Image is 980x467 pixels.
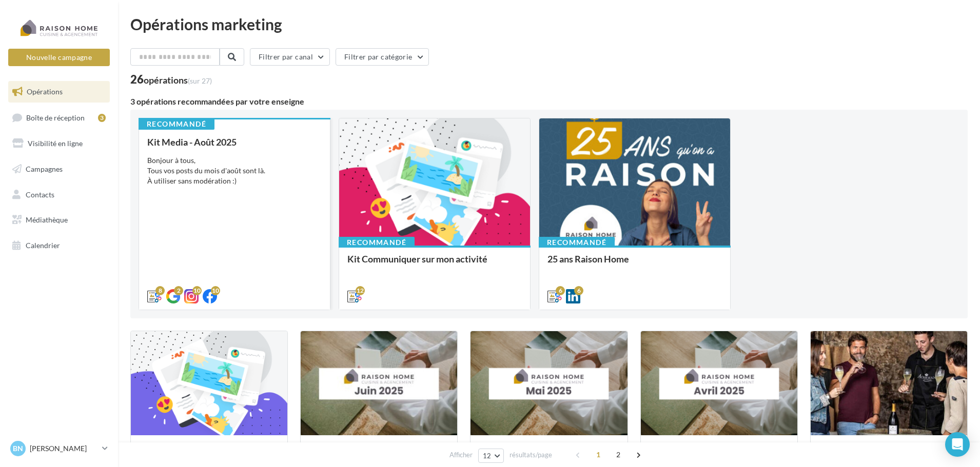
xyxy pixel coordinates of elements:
[356,286,365,295] div: 12
[336,48,429,66] button: Filtrer par catégorie
[6,209,112,231] a: Médiathèque
[590,446,606,463] span: 1
[98,114,106,122] div: 3
[211,286,220,295] div: 10
[574,286,583,295] div: 6
[547,253,629,265] span: 25 ans Raison Home
[250,48,330,66] button: Filtrer par canal
[139,118,214,130] div: Recommandé
[26,190,54,198] span: Contacts
[26,241,60,250] span: Calendrier
[188,76,212,85] span: (sur 27)
[610,446,626,463] span: 2
[155,286,165,295] div: 8
[339,237,415,248] div: Recommandé
[6,107,112,129] a: Boîte de réception3
[130,16,968,32] div: Opérations marketing
[13,443,23,454] span: Bn
[147,155,322,186] div: Bonjour à tous, Tous vos posts du mois d'août sont là. À utiliser sans modération :)
[30,443,98,454] p: [PERSON_NAME]
[192,286,202,295] div: 10
[483,452,492,460] span: 12
[28,139,83,148] span: Visibilité en ligne
[6,81,112,103] a: Opérations
[130,97,968,106] div: 3 opérations recommandées par votre enseigne
[27,87,63,96] span: Opérations
[8,439,110,458] a: Bn [PERSON_NAME]
[6,235,112,256] a: Calendrier
[26,113,85,121] span: Boîte de réception
[478,449,504,463] button: 12
[144,75,212,85] div: opérations
[130,74,212,85] div: 26
[556,286,565,295] div: 6
[509,450,552,460] span: résultats/page
[6,158,112,180] a: Campagnes
[449,450,473,460] span: Afficher
[174,286,183,295] div: 2
[6,133,112,154] a: Visibilité en ligne
[26,215,68,224] span: Médiathèque
[6,184,112,206] a: Contacts
[147,136,237,148] span: Kit Media - Août 2025
[539,237,615,248] div: Recommandé
[945,432,970,457] div: Open Intercom Messenger
[26,165,63,173] span: Campagnes
[8,49,110,66] button: Nouvelle campagne
[347,253,487,265] span: Kit Communiquer sur mon activité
